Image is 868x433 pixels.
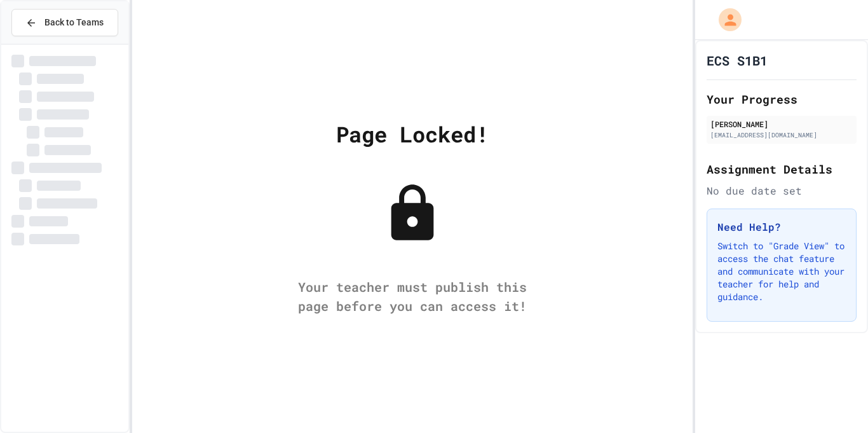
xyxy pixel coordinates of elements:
[707,90,857,108] h2: Your Progress
[707,52,768,69] h1: ECS S1B1
[707,160,857,178] h2: Assignment Details
[710,118,853,130] div: [PERSON_NAME]
[705,5,745,34] div: My Account
[707,183,857,198] div: No due date set
[11,9,118,36] button: Back to Teams
[717,219,846,235] h3: Need Help?
[717,240,846,303] p: Switch to "Grade View" to access the chat feature and communicate with your teacher for help and ...
[710,130,853,140] div: [EMAIL_ADDRESS][DOMAIN_NAME]
[336,118,489,150] div: Page Locked!
[285,277,539,315] div: Your teacher must publish this page before you can access it!
[44,16,104,29] span: Back to Teams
